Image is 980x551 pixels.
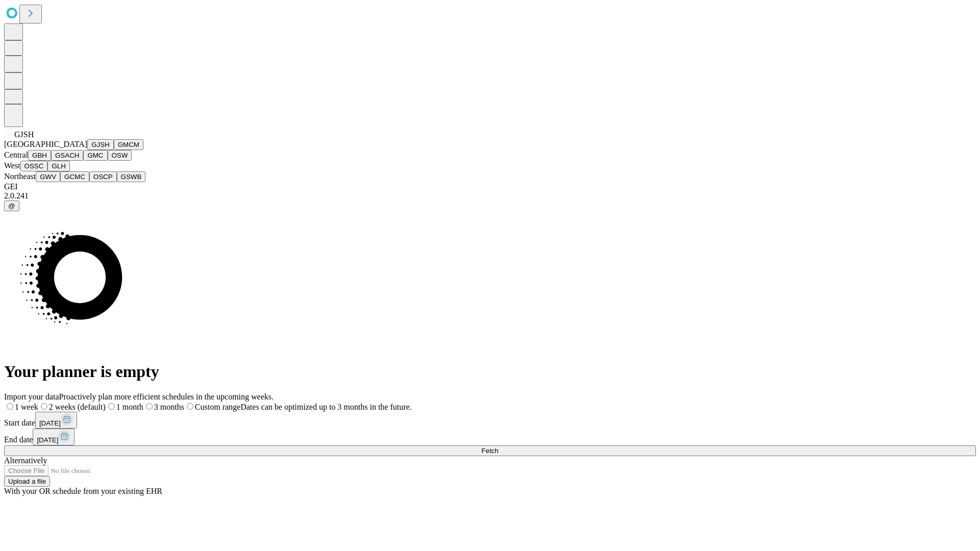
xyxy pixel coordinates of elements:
span: 3 months [154,403,184,411]
span: [DATE] [39,419,61,427]
h1: Your planner is empty [4,362,976,381]
span: @ [8,202,15,210]
button: GWV [36,171,60,182]
button: @ [4,201,19,211]
button: GMCM [114,139,143,150]
span: Dates can be optimized up to 3 months in the future. [240,403,411,411]
span: Central [4,151,28,159]
input: Custom rangeDates can be optimized up to 3 months in the future. [187,403,193,410]
button: [DATE] [35,412,77,429]
button: Fetch [4,445,976,456]
span: 1 month [116,403,143,411]
span: [DATE] [37,436,58,444]
span: West [4,161,20,170]
button: OSW [108,150,132,161]
button: Upload a file [4,476,50,487]
span: Custom range [195,403,240,411]
button: GSACH [51,150,83,161]
div: Start date [4,412,976,429]
button: GMC [83,150,107,161]
input: 1 week [7,403,13,410]
span: 1 week [15,403,38,411]
button: GLH [47,161,69,171]
button: OSSC [20,161,48,171]
span: [GEOGRAPHIC_DATA] [4,140,87,148]
span: Alternatively [4,456,47,465]
div: GEI [4,182,976,191]
button: GJSH [87,139,114,150]
div: 2.0.241 [4,191,976,201]
button: [DATE] [33,429,75,445]
button: GCMC [60,171,89,182]
span: With your OR schedule from your existing EHR [4,487,162,495]
div: End date [4,429,976,445]
span: 2 weeks (default) [49,403,106,411]
button: GBH [28,150,51,161]
span: Proactively plan more efficient schedules in the upcoming weeks. [59,392,274,401]
span: Import your data [4,392,59,401]
input: 3 months [146,403,153,410]
input: 1 month [108,403,115,410]
span: Fetch [481,447,498,455]
input: 2 weeks (default) [41,403,47,410]
span: GJSH [14,130,34,139]
span: Northeast [4,172,36,181]
button: OSCP [89,171,117,182]
button: GSWB [117,171,146,182]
